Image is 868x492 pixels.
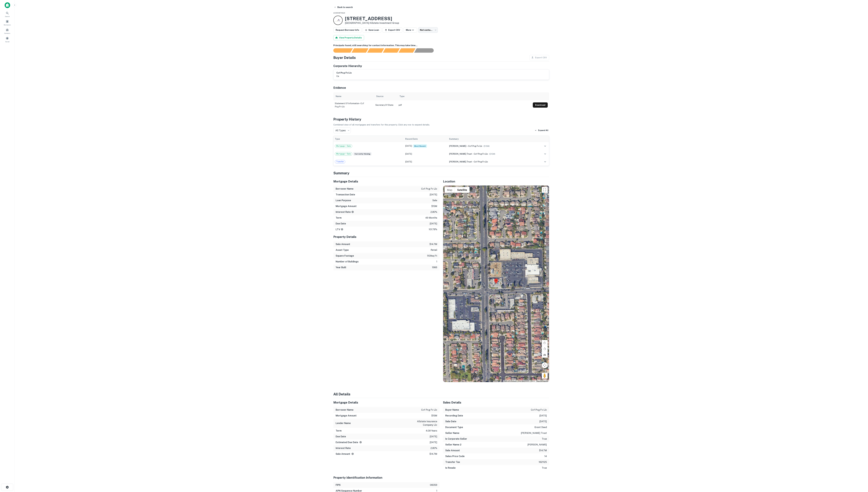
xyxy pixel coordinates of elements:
th: Source [374,92,397,100]
h6: Borrower Name [336,408,353,412]
h4: Property History [333,117,549,122]
span: ccf pcg fv llc [468,145,482,147]
p: allstate insurance company llc [411,420,437,427]
h6: Interest Rate [336,210,354,214]
p: [DATE] [539,414,547,417]
button: Show satellite imagery [455,187,470,193]
p: $15m [431,414,437,417]
p: ccf pcg fv llc [421,408,437,412]
div: → [449,144,534,148]
span: [PERSON_NAME] [449,145,466,147]
p: true [542,437,547,441]
div: Your request is received and processing... [351,48,368,53]
div: → [449,152,534,155]
h6: Sale Amount [336,452,354,456]
p: 2.80% [431,210,437,214]
p: [DATE] [430,441,437,444]
h6: Is Corporate Seller [445,437,467,441]
div: Source [376,95,383,98]
span: [PERSON_NAME] trust [449,161,472,163]
h6: Asset Type [336,248,349,252]
h6: Lender Name [336,422,351,425]
p: 101.78% [429,228,437,231]
span: ccf pcg fv llc [474,161,488,163]
span: ($ 15M ) [489,153,495,155]
button: Expand All [534,128,549,133]
p: 1966 [432,266,437,269]
h6: Buyer Name [445,408,459,412]
h6: Sale Date [445,420,456,423]
a: Saved [1,36,14,43]
p: 2.80% [431,446,437,450]
p: [DATE] [430,222,437,225]
a: Borrowers [1,19,14,27]
p: 1109 sq ft [427,254,437,258]
svg: The interest rates displayed on the website are for informational purposes only and may be report... [351,211,354,213]
button: Request Borrower Info [333,27,361,33]
p: 06059 [430,483,437,487]
button: Rotate map counterclockwise [542,346,548,352]
th: Name [333,92,374,100]
a: Search [1,10,14,18]
h5: Mortgage Details [333,179,440,184]
h6: Sale Amount [445,449,460,452]
div: Name [336,95,341,98]
div: → [449,160,534,163]
h5: Sales Details [443,400,549,405]
button: View Property Details [333,35,364,40]
td: [DATE] [404,142,447,150]
td: statement of information - ccf pcg fv llc [333,100,374,110]
h6: Mortgage Amount [336,414,357,417]
h6: Interest Rate [336,446,351,450]
p: 1621125 [539,460,547,464]
td: pdf [397,100,531,110]
p: $15m [431,205,437,208]
p: 4.08 years [426,429,437,433]
h3: [STREET_ADDRESS] [345,16,399,21]
h6: LTV [336,228,343,231]
p: [GEOGRAPHIC_DATA] • [345,21,399,25]
span: ccf pcg fv llc [474,153,488,155]
button: Map camera controls [542,362,548,368]
h6: Transaction Date [336,193,355,196]
span: Borrowers [4,24,11,26]
p: sale [432,199,437,202]
h6: Recording Date [445,414,463,417]
svg: LTVs displayed on the website are for informational purposes only and may be reported incorrectly... [341,228,343,231]
button: Keyboard shortcuts [504,380,516,382]
span: Loan Details [333,12,345,14]
span: Transfer [335,160,345,163]
a: Terms (opens in new tab) [531,380,535,382]
div: Documents found, AI parsing details... [367,48,384,53]
p: ca [336,74,352,78]
div: Principals found, AI now looking for contact information... [383,48,400,53]
span: Currently viewing [353,152,371,156]
button: Show street map [445,187,455,193]
th: Record Date [404,136,447,142]
span: ($ 15M ) [483,145,490,147]
span: Most Recent [413,144,427,148]
a: Open this area in Google Maps (opens a new window) [444,378,453,382]
svg: The values displayed on the website are for informational purposes only and may be reported incor... [351,453,354,455]
iframe: Chat Widget [853,469,868,483]
p: ccf pcg fv llc [421,187,437,191]
a: Allstate Investment Group [370,22,399,24]
h6: Term [336,429,342,433]
p: $14.7m [429,243,437,246]
button: expand row [543,144,548,149]
h4: Summary [333,170,549,176]
h5: Mortgage Details [333,400,440,405]
button: Tilt map [542,352,548,358]
h6: Square Footage [336,254,354,258]
button: Drag Pegman onto the map to open Street View [542,373,548,379]
h6: Seller Name 2 [445,443,461,446]
span: Saved [5,40,9,43]
h6: Is Resale [445,466,456,470]
h6: ccf pcg fv llc [336,71,352,75]
th: Summary [448,136,535,142]
p: grant deed [534,426,547,429]
h5: Property Identification Information [333,475,440,480]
